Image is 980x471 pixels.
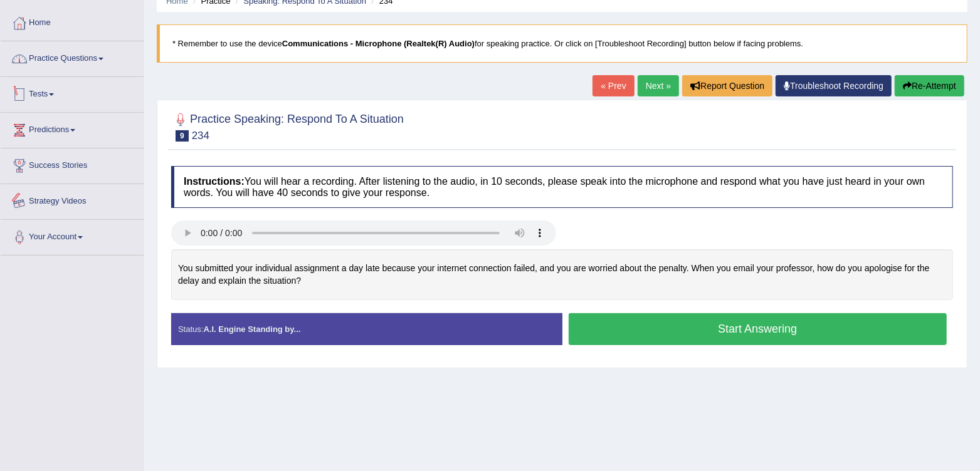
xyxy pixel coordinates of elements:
blockquote: * Remember to use the device for speaking practice. Or click on [Troubleshoot Recording] button b... [157,24,967,63]
b: Instructions: [184,176,245,187]
div: You submitted your individual assignment a day late because your internet connection failed, and ... [171,249,953,300]
span: 9 [176,130,189,142]
button: Report Question [682,75,772,96]
div: Status: [171,313,562,345]
a: Strategy Videos [1,184,144,215]
h4: You will hear a recording. After listening to the audio, in 10 seconds, please speak into the mic... [171,166,953,208]
a: Tests [1,77,144,108]
a: Predictions [1,113,144,144]
a: Next » [638,75,679,96]
h2: Practice Speaking: Respond To A Situation [171,110,404,142]
a: Practice Questions [1,41,144,73]
b: Communications - Microphone (Realtek(R) Audio) [282,39,475,48]
a: Your Account [1,220,144,251]
small: 234 [192,130,209,142]
a: « Prev [593,75,634,96]
button: Re-Attempt [895,75,964,96]
a: Troubleshoot Recording [776,75,892,96]
a: Success Stories [1,148,144,180]
strong: A.I. Engine Standing by... [203,324,300,334]
a: Home [1,6,144,37]
button: Start Answering [569,313,947,345]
